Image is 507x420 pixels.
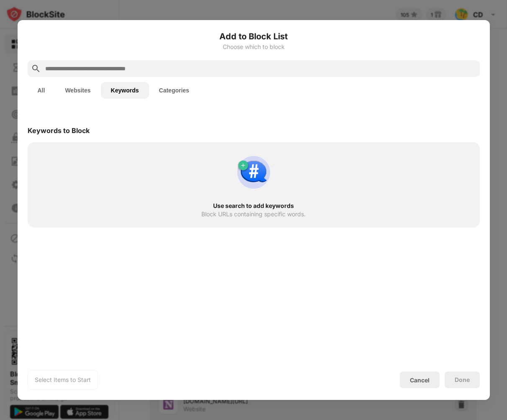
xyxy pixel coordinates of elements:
div: Choose which to block [28,44,480,50]
button: Websites [55,82,100,99]
button: All [28,82,55,99]
div: Keywords to Block [28,126,90,135]
div: Use search to add keywords [43,202,465,209]
div: Block URLs containing specific words. [201,211,306,218]
img: block-by-keyword.svg [234,152,274,192]
button: Keywords [101,82,149,99]
div: Select Items to Start [35,376,91,384]
button: Categories [149,82,199,99]
h6: Add to Block List [28,30,480,43]
img: search.svg [31,64,41,74]
div: Cancel [410,376,430,384]
div: Done [455,376,470,383]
